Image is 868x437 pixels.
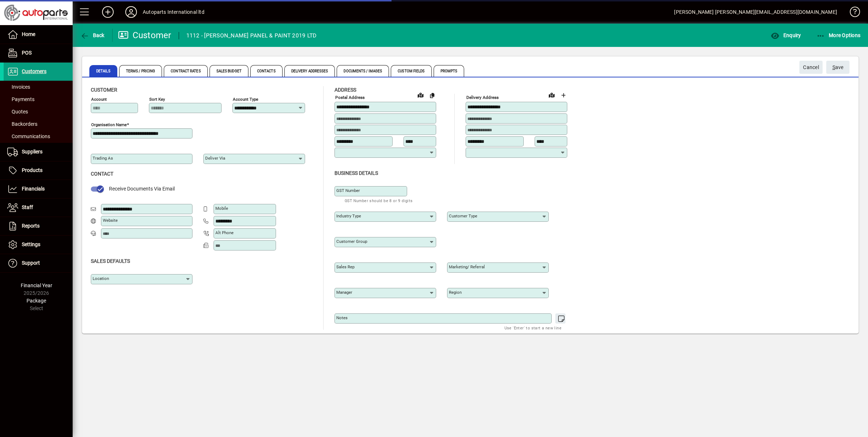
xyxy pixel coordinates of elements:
span: Payments [7,96,35,102]
a: Financials [4,180,73,198]
div: [PERSON_NAME] [PERSON_NAME][EMAIL_ADDRESS][DOMAIN_NAME] [674,6,837,18]
span: Sales Budget [210,65,248,77]
mat-label: Website [103,218,118,223]
a: View on map [415,89,426,101]
a: Settings [4,236,73,254]
mat-label: Industry type [336,213,361,218]
span: Prompts [434,65,465,77]
span: Reports [22,223,40,229]
mat-label: Trading as [93,156,113,161]
app-page-header-button: Back [73,29,113,42]
span: S [832,64,835,70]
span: Communications [7,133,50,139]
mat-label: Account [91,97,107,102]
a: Knowledge Base [844,1,859,25]
mat-label: Account Type [233,97,258,102]
mat-label: Customer type [449,213,477,218]
span: Customers [22,68,46,74]
mat-label: Location [93,276,109,281]
span: Backorders [7,121,37,127]
span: Address [334,87,356,93]
span: Contract Rates [164,65,207,77]
span: More Options [816,32,861,38]
mat-label: Organisation name [91,122,127,127]
button: Back [78,29,106,42]
button: Add [96,5,119,19]
button: Choose address [557,89,569,101]
span: Invoices [7,84,30,90]
mat-hint: GST Number should be 8 or 9 digits [345,196,413,205]
mat-label: Sales rep [336,264,354,269]
span: Sales defaults [91,258,130,264]
div: Autoparts International ltd [143,6,204,18]
a: Staff [4,199,73,217]
a: Home [4,25,73,44]
button: Enquiry [769,29,803,42]
a: View on map [546,89,557,101]
a: Reports [4,217,73,235]
span: Settings [22,241,40,247]
span: Documents / Images [337,65,389,77]
button: Save [826,61,849,74]
button: Copy to Delivery address [426,89,438,101]
a: POS [4,44,73,62]
a: Support [4,254,73,272]
span: Terms / Pricing [119,65,162,77]
a: Communications [4,130,73,143]
button: More Options [815,29,863,42]
mat-label: Region [449,290,462,295]
span: Custom Fields [391,65,431,77]
span: Cancel [803,61,819,73]
a: Quotes [4,105,73,118]
span: Staff [22,204,33,210]
mat-label: Marketing/ Referral [449,264,485,269]
span: Business details [334,170,378,176]
mat-label: GST Number [336,188,360,193]
span: Quotes [7,109,28,115]
span: Contacts [250,65,283,77]
span: Products [22,167,42,173]
mat-label: Alt Phone [215,230,234,235]
button: Profile [119,5,143,19]
span: Financial Year [21,282,52,288]
span: Delivery Addresses [284,65,335,77]
a: Invoices [4,81,73,93]
a: Suppliers [4,143,73,161]
a: Payments [4,93,73,105]
span: POS [22,50,32,56]
mat-label: Manager [336,290,352,295]
a: Products [4,161,73,180]
mat-label: Notes [336,315,348,320]
div: Customer [118,29,171,41]
div: 1112 - [PERSON_NAME] PANEL & PAINT 2019 LTD [186,30,317,41]
span: Package [27,298,46,304]
span: Details [89,65,117,77]
span: Enquiry [771,32,801,38]
mat-label: Customer group [336,239,367,244]
mat-label: Deliver via [205,156,225,161]
mat-label: Sort key [149,97,165,102]
a: Backorders [4,118,73,130]
span: ave [832,61,844,73]
span: Contact [91,171,113,177]
mat-hint: Use 'Enter' to start a new line [504,324,561,332]
span: Receive Documents Via Email [109,186,175,192]
span: Financials [22,186,45,192]
span: Back [80,32,105,38]
span: Home [22,31,35,37]
span: Suppliers [22,149,42,155]
button: Cancel [799,61,823,74]
span: Support [22,260,40,266]
span: Customer [91,87,117,93]
mat-label: Mobile [215,206,228,211]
